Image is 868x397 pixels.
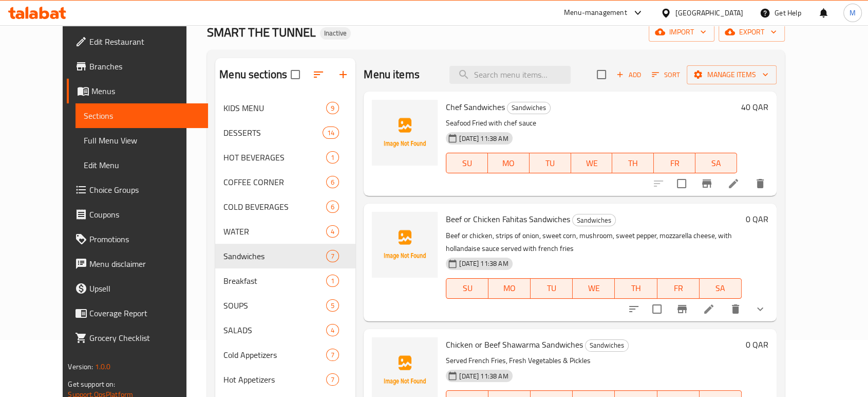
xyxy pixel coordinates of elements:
a: Edit Restaurant [67,29,207,54]
span: TU [535,281,569,296]
div: items [326,373,339,386]
a: Edit Menu [76,153,207,177]
span: MO [493,281,526,296]
span: 7 [327,350,338,360]
span: Full Menu View [84,134,199,147]
span: WE [575,156,609,171]
div: DESSERTS14 [215,120,355,145]
a: Upsell [67,276,207,301]
div: COLD BEVERAGES6 [215,194,355,219]
span: Cold Appetizers [223,349,326,361]
span: SMART THE TUNNEL [207,21,316,44]
span: [DATE] 11:38 AM [455,259,512,268]
span: [DATE] 11:38 AM [455,134,512,143]
a: Branches [67,54,207,79]
span: Version: [68,360,93,373]
span: Add item [612,67,645,83]
button: TU [531,278,573,299]
span: Coverage Report [89,307,199,319]
span: HOT BEVERAGES [223,151,326,164]
button: Sort [649,67,683,83]
div: Hot Appetizers7 [215,367,355,392]
div: Sandwiches [585,339,629,352]
span: Sections [84,110,199,122]
img: Beef or Chicken Fahitas Sandwiches [372,212,438,278]
span: Add [615,69,643,81]
div: Cold Appetizers7 [215,342,355,367]
span: COFFEE CORNER [223,176,326,188]
button: export [719,23,785,42]
a: Sections [76,103,207,128]
span: Select section [591,64,612,85]
span: TH [619,281,653,296]
span: import [657,26,706,39]
span: Select to update [646,298,668,320]
span: FR [662,281,695,296]
span: WE [577,281,611,296]
a: Coupons [67,202,207,227]
span: Select to update [671,173,692,194]
span: TU [534,156,567,171]
a: Menus [67,79,207,103]
p: Served French Fries, Fresh Vegetables & Pickles [446,354,741,367]
div: items [326,250,339,262]
div: items [323,127,339,139]
span: Promotions [89,233,199,245]
span: Inactive [320,29,351,38]
div: Menu-management [564,7,627,19]
span: Choice Groups [89,184,199,196]
span: Sandwiches [223,250,326,262]
span: MO [492,156,525,171]
div: SOUPS5 [215,293,355,318]
div: SALADS4 [215,318,355,342]
span: Coupons [89,208,199,221]
div: [GEOGRAPHIC_DATA] [675,7,743,19]
span: 4 [327,326,338,335]
span: Menu disclaimer [89,258,199,270]
h6: 0 QAR [746,337,768,352]
button: TH [615,278,657,299]
span: SA [700,156,733,171]
button: SU [446,153,488,173]
a: Grocery Checklist [67,326,207,350]
span: 7 [327,251,338,261]
button: FR [654,153,695,173]
button: Add [612,67,645,83]
span: Sandwiches [586,339,628,351]
span: export [727,26,777,39]
span: Edit Menu [84,159,199,171]
span: 5 [327,301,338,311]
span: FR [658,156,691,171]
button: TU [530,153,571,173]
button: TH [612,153,654,173]
span: Grocery Checklist [89,332,199,344]
span: SA [704,281,738,296]
a: Choice Groups [67,177,207,202]
div: HOT BEVERAGES1 [215,145,355,170]
span: 6 [327,177,338,187]
span: COLD BEVERAGES [223,201,326,213]
span: SOUPS [223,299,326,312]
span: Chicken or Beef Shawarma Sandwiches [446,337,583,352]
div: items [326,275,339,287]
span: 1.0.0 [95,360,111,373]
div: COFFEE CORNER6 [215,170,355,194]
span: Upsell [89,282,199,295]
span: Sort sections [306,62,331,87]
button: WE [573,278,615,299]
svg: Show Choices [754,303,766,315]
div: items [326,102,339,114]
div: items [326,176,339,188]
button: MO [488,153,530,173]
span: Beef or Chicken Fahitas Sandwiches [446,211,570,227]
button: SU [446,278,488,299]
span: 9 [327,103,338,113]
span: 4 [327,227,338,237]
span: WATER [223,225,326,238]
button: show more [748,297,772,321]
span: Sandwiches [573,214,615,226]
button: SA [700,278,742,299]
a: Menu disclaimer [67,251,207,276]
